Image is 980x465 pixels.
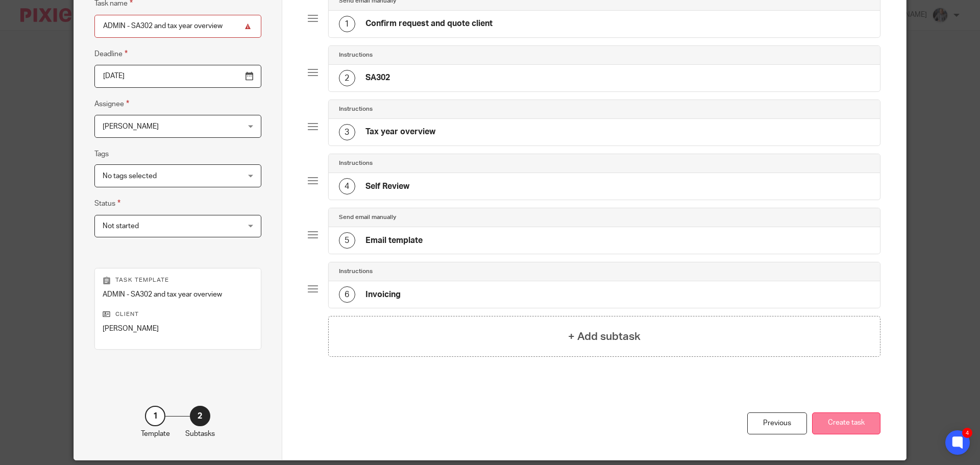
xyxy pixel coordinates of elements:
[103,289,253,300] p: ADMIN - SA302 and tax year overview
[568,329,641,345] h4: + Add subtask
[141,429,170,439] p: Template
[365,181,409,192] h4: Self Review
[339,159,373,167] h4: Instructions
[94,149,109,159] label: Tags
[339,232,355,249] div: 5
[339,105,373,113] h4: Instructions
[190,406,210,426] div: 2
[365,235,423,246] h4: Email template
[94,198,120,209] label: Status
[103,276,253,284] p: Task template
[94,98,129,110] label: Assignee
[103,123,159,130] span: [PERSON_NAME]
[812,412,880,434] button: Create task
[365,72,390,83] h4: SA302
[339,16,355,32] div: 1
[103,324,253,334] p: [PERSON_NAME]
[103,173,157,180] span: No tags selected
[94,65,261,88] input: Pick a date
[365,18,493,29] h4: Confirm request and quote client
[339,286,355,303] div: 6
[185,429,215,439] p: Subtasks
[339,213,396,222] h4: Send email manually
[339,267,373,276] h4: Instructions
[339,51,373,59] h4: Instructions
[747,412,807,434] div: Previous
[94,15,261,38] input: Task name
[339,124,355,140] div: 3
[103,223,139,230] span: Not started
[365,127,435,137] h4: Tax year overview
[962,428,972,438] div: 4
[145,406,165,426] div: 1
[365,289,401,300] h4: Invoicing
[94,48,128,60] label: Deadline
[339,70,355,86] div: 2
[339,178,355,194] div: 4
[103,310,253,319] p: Client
